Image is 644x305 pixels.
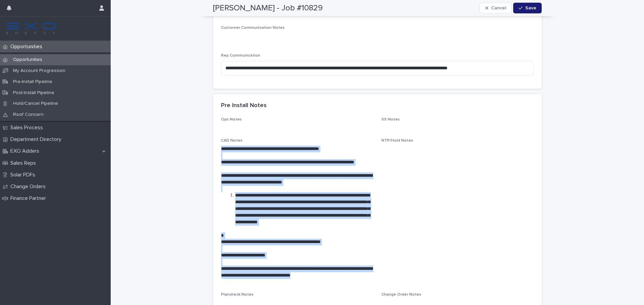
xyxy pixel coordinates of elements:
[221,118,242,122] span: Ops Notes
[8,125,48,131] p: Sales Process
[513,3,542,13] button: Save
[381,139,413,143] span: NTP/Hold Notes
[221,293,254,297] span: Plancheck Notes
[8,160,41,166] p: Sales Reps
[8,148,45,154] p: EXO Adders
[491,6,506,10] span: Cancel
[5,22,56,35] img: FKS5r6ZBThi8E5hshIGi
[525,6,536,10] span: Save
[8,195,51,202] p: Finance Partner
[8,68,71,74] p: My Account Progression
[8,112,49,118] p: Roof Concern
[381,293,421,297] span: Change Order Notes
[221,26,285,30] span: Customer Communication Notes
[221,139,243,143] span: CAD Notes
[8,136,67,143] p: Department Directory
[480,3,512,13] button: Cancel
[381,118,400,122] span: SS Notes
[221,102,267,109] h2: Pre Install Notes
[8,57,48,63] p: Opportunities
[8,172,41,178] p: Solar PDFs
[213,3,323,13] h2: [PERSON_NAME] - Job #10829
[221,54,260,58] span: Rep Communication
[8,79,58,85] p: Pre-Install Pipeline
[8,90,60,96] p: Post-Install Pipeline
[8,101,63,106] p: Hold/Cancel Pipeline
[8,183,51,190] p: Change Orders
[8,44,48,50] p: Opportunities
